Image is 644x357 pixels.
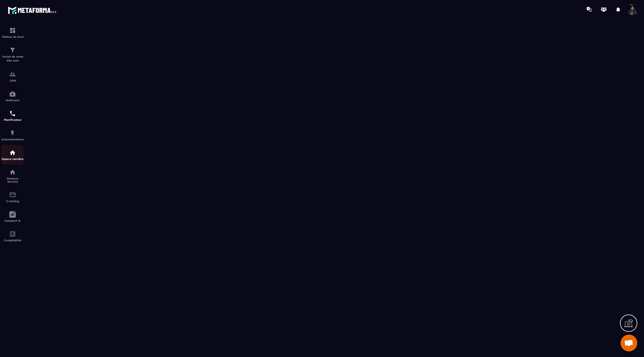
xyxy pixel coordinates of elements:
[9,91,16,97] img: automations
[1,23,24,42] a: formationformationTableau de bord
[1,207,24,226] a: Assistant IA
[1,157,24,160] p: Espace membre
[621,335,637,351] div: Ouvrir le chat
[1,79,24,82] p: CRM
[1,165,24,187] a: social-networksocial-networkRéseaux Sociaux
[1,67,24,86] a: formationformationCRM
[1,219,24,222] p: Assistant IA
[1,187,24,207] a: emailemailE-mailing
[9,110,16,117] img: scheduler
[8,5,58,15] img: logo
[9,27,16,34] img: formation
[1,42,24,67] a: formationformationTunnel de vente Site web
[9,231,16,237] img: accountant
[1,145,24,165] a: automationsautomationsEspace membre
[9,191,16,198] img: email
[1,138,24,141] p: Automatisations
[1,86,24,106] a: automationsautomationsWebinaire
[1,239,24,242] p: Comptabilité
[1,99,24,102] p: Webinaire
[9,130,16,136] img: automations
[1,106,24,126] a: schedulerschedulerPlanificateur
[1,55,24,63] p: Tunnel de vente Site web
[9,149,16,156] img: automations
[9,47,16,53] img: formation
[1,126,24,145] a: automationsautomationsAutomatisations
[1,226,24,246] a: accountantaccountantComptabilité
[9,169,16,176] img: social-network
[1,35,24,38] p: Tableau de bord
[1,118,24,121] p: Planificateur
[9,71,16,78] img: formation
[1,200,24,203] p: E-mailing
[1,177,24,183] p: Réseaux Sociaux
